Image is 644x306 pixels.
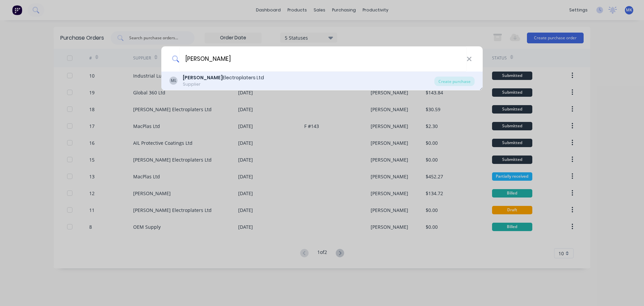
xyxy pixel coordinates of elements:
b: [PERSON_NAME] [183,74,223,81]
div: Create purchase [434,77,475,86]
div: Electroplaters Ltd [183,74,264,81]
div: ML [169,77,177,85]
input: Enter a supplier name to create a new order... [179,46,467,72]
div: Supplier [183,81,264,87]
